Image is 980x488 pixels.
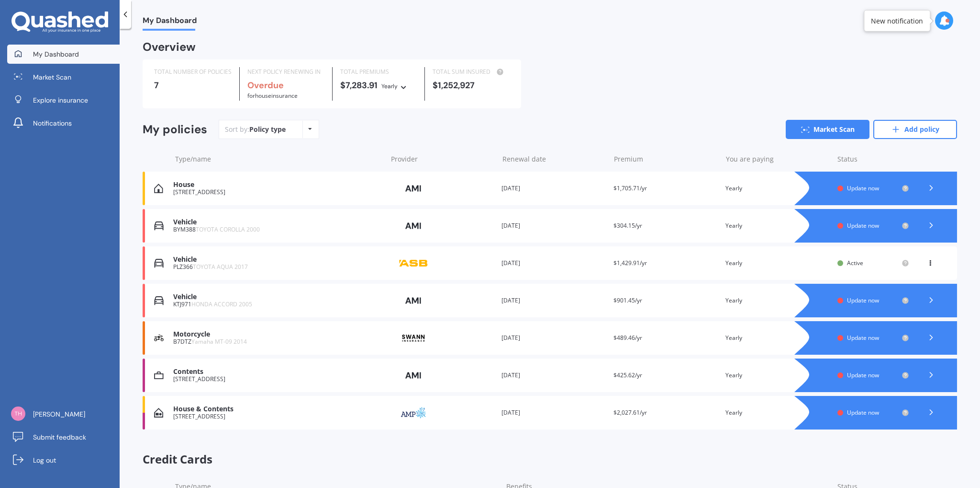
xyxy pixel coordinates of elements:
span: My Dashboard [33,49,79,59]
span: Explore insurance [33,95,88,105]
div: Provider [391,154,495,164]
img: Contents [154,371,164,380]
span: Submit feedback [33,432,86,442]
img: ASB [390,254,437,272]
a: Add policy [873,120,957,139]
img: AMP [390,404,437,422]
span: Log out [33,455,56,465]
a: Log out [7,451,120,470]
div: House & Contents [173,405,382,413]
div: Policy type [249,125,286,134]
img: Motorcycle [154,333,164,343]
img: AMI [390,217,437,235]
div: New notification [871,16,923,25]
img: AMI [390,291,437,310]
div: $1,252,927 [433,81,510,90]
div: PLZ366 [173,264,382,270]
span: [PERSON_NAME] [33,409,85,419]
div: House [173,181,382,189]
div: [DATE] [501,333,606,343]
div: Renewal date [502,154,606,164]
img: Vehicle [154,296,164,305]
img: Swann [390,330,437,346]
div: NEXT POLICY RENEWING IN [247,67,324,77]
span: Credit Cards [143,453,957,466]
div: TOTAL SUM INSURED [433,67,510,77]
span: Notifications [33,118,72,128]
img: House [154,184,163,193]
div: [STREET_ADDRESS] [173,413,382,420]
span: $1,705.71/yr [613,184,647,192]
a: Notifications [7,114,120,133]
span: TOYOTA COROLLA 2000 [196,225,260,233]
div: Yearly [725,333,830,343]
div: You are paying [726,154,830,164]
div: $7,283.91 [340,81,417,91]
div: Sort by: [225,125,286,134]
div: Vehicle [173,256,382,264]
a: Explore insurance [7,91,120,110]
div: Contents [173,368,382,376]
div: [DATE] [501,221,606,231]
img: AMI [390,366,437,384]
div: Vehicle [173,218,382,226]
div: Yearly [725,408,830,418]
a: Market Scan [786,120,869,139]
div: [DATE] [501,408,606,418]
a: [PERSON_NAME] [7,405,120,424]
div: Motorcycle [173,330,382,338]
span: Market Scan [33,72,71,82]
div: KTJ971 [173,301,382,308]
div: BYM388 [173,226,382,233]
span: Update now [847,371,879,379]
span: for House insurance [247,92,298,100]
span: $425.62/yr [613,371,642,379]
img: 16dd67f8686ffb12c25819cc59cfebe3 [11,407,25,421]
div: Yearly [725,184,830,193]
div: TOTAL NUMBER OF POLICIES [154,67,232,77]
span: TOYOTA AQUA 2017 [193,263,248,271]
span: $901.45/yr [613,296,642,304]
span: $489.46/yr [613,334,642,342]
span: Update now [847,408,879,417]
div: [STREET_ADDRESS] [173,376,382,383]
span: HONDA ACCORD 2005 [191,300,252,308]
a: Submit feedback [7,428,120,447]
div: Status [837,154,909,164]
b: Overdue [247,80,284,91]
div: TOTAL PREMIUMS [340,67,417,77]
span: Update now [847,296,879,304]
img: Vehicle [154,221,164,231]
div: [STREET_ADDRESS] [173,189,382,196]
img: AMI [390,179,437,198]
img: Vehicle [154,258,164,268]
span: $2,027.61/yr [613,408,647,417]
span: My Dashboard [143,16,197,29]
div: [DATE] [501,184,606,193]
div: Vehicle [173,293,382,301]
div: Premium [614,154,718,164]
div: [DATE] [501,258,606,268]
div: Yearly [725,221,830,231]
div: [DATE] [501,296,606,305]
span: Update now [847,184,879,192]
img: House & Contents [154,408,163,418]
span: $1,429.91/yr [613,259,647,267]
div: B7DTZ [173,338,382,345]
span: Update now [847,221,879,230]
div: [DATE] [501,371,606,380]
div: Yearly [725,371,830,380]
span: Update now [847,334,879,342]
span: Active [847,259,863,267]
div: Yearly [381,81,398,91]
div: Overview [143,42,196,52]
a: My Dashboard [7,45,120,64]
div: Yearly [725,296,830,305]
a: Market Scan [7,68,120,87]
div: Yearly [725,258,830,268]
span: Yamaha MT-09 2014 [191,337,247,346]
div: My policies [143,123,207,137]
div: 7 [154,81,232,90]
div: Type/name [175,154,383,164]
span: $304.15/yr [613,221,642,230]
